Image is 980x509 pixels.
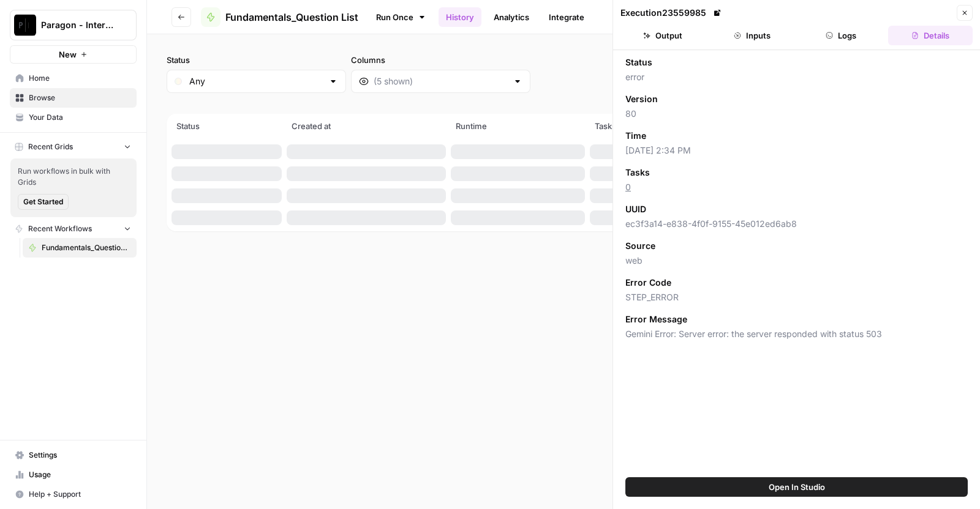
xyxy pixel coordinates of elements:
[284,114,448,141] th: Created at
[351,54,530,66] label: Columns
[769,481,825,493] span: Open In Studio
[448,114,588,141] th: Runtime
[29,73,131,84] span: Home
[888,26,973,45] button: Details
[29,469,131,480] span: Usage
[541,7,592,27] a: Integrate
[28,223,92,234] span: Recent Workflows
[10,88,137,108] a: Browse
[23,196,63,207] span: Get Started
[625,291,968,303] span: STEP_ERROR
[374,75,508,87] input: (5 shown)
[625,313,687,325] span: Error Message
[620,7,723,19] div: Execution 23559985
[225,10,358,24] span: Fundamentals_Question List
[189,75,323,87] input: Any
[368,7,434,28] a: Run Once
[29,112,131,123] span: Your Data
[486,7,537,27] a: Analytics
[625,328,968,340] span: Gemini Error: Server error: the server responded with status 503
[169,114,284,141] th: Status
[625,203,646,215] span: UUID
[42,242,131,253] span: Fundamentals_Question List
[29,92,131,103] span: Browse
[10,485,137,504] button: Help + Support
[28,141,73,152] span: Recent Grids
[18,194,69,210] button: Get Started
[201,7,358,27] a: Fundamentals_Question List
[10,45,137,64] button: New
[625,477,968,497] button: Open In Studio
[167,54,346,66] label: Status
[29,489,131,500] span: Help + Support
[23,238,137,258] a: Fundamentals_Question List
[625,166,650,179] span: Tasks
[625,254,968,267] span: web
[10,138,137,156] button: Recent Grids
[439,7,481,27] a: History
[799,26,884,45] button: Logs
[10,69,137,88] a: Home
[620,26,705,45] button: Output
[625,93,658,105] span: Version
[710,26,794,45] button: Inputs
[18,166,129,188] span: Run workflows in bulk with Grids
[625,182,631,192] a: 0
[625,240,655,252] span: Source
[10,108,137,127] a: Your Data
[625,277,671,289] span: Error Code
[14,14,36,36] img: Paragon - Internal Usage Logo
[625,218,968,230] span: ec3f3a14-e838-4f0f-9155-45e012ed6ab8
[10,10,137,40] button: Workspace: Paragon - Internal Usage
[59,48,77,61] span: New
[41,19,115,31] span: Paragon - Internal Usage
[10,465,137,485] a: Usage
[625,130,646,142] span: Time
[10,445,137,465] a: Settings
[29,450,131,461] span: Settings
[625,56,652,69] span: Status
[625,108,968,120] span: 80
[10,220,137,238] button: Recent Workflows
[587,114,697,141] th: Tasks
[625,71,968,83] span: error
[625,144,968,157] span: [DATE] 2:34 PM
